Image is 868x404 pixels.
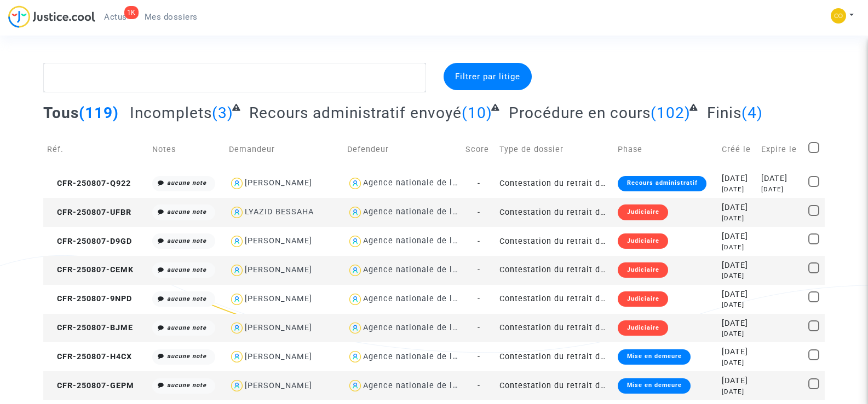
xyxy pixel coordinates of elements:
span: Incomplets [130,104,212,122]
a: Mes dossiers [136,9,206,25]
td: Expire le [757,130,804,169]
i: aucune note [167,382,206,389]
i: aucune note [167,266,206,273]
div: [DATE] [722,375,754,387]
div: Agence nationale de l'habitat [363,294,484,303]
div: [PERSON_NAME] [245,352,312,361]
span: Recours administratif envoyé [249,104,462,122]
span: (102) [651,104,691,122]
span: (119) [79,104,119,122]
div: Judiciaire [618,262,668,278]
div: [PERSON_NAME] [245,381,312,390]
div: [DATE] [722,185,754,194]
span: Procédure en cours [509,104,651,122]
span: Filtrer par litige [455,72,520,81]
i: aucune note [167,208,206,215]
img: icon-user.svg [229,291,245,307]
img: icon-user.svg [347,349,363,365]
div: [DATE] [722,387,754,396]
div: [DATE] [722,214,754,223]
img: icon-user.svg [347,175,363,191]
img: icon-user.svg [347,204,363,220]
span: - [478,237,480,246]
div: [DATE] [722,300,754,309]
i: aucune note [167,237,206,244]
i: aucune note [167,353,206,360]
i: aucune note [167,324,206,331]
div: [DATE] [722,289,754,301]
img: 84a266a8493598cb3cce1313e02c3431 [831,8,846,24]
div: Judiciaire [618,291,668,307]
div: Agence nationale de l'habitat [363,207,484,216]
span: CFR-250807-H4CX [47,352,132,361]
img: icon-user.svg [347,262,363,278]
div: [DATE] [722,243,754,252]
img: icon-user.svg [229,233,245,249]
div: [DATE] [722,346,754,358]
span: Tous [43,104,79,122]
td: Score [462,130,496,169]
img: icon-user.svg [347,320,363,336]
div: Agence nationale de l'habitat [363,381,484,390]
i: aucune note [167,295,206,302]
td: Demandeur [225,130,343,169]
img: icon-user.svg [229,262,245,278]
td: Contestation du retrait de [PERSON_NAME] par l'ANAH (mandataire) [496,169,614,198]
div: Agence nationale de l'habitat [363,352,484,361]
div: [DATE] [722,358,754,367]
div: [DATE] [761,173,800,185]
span: - [478,208,480,217]
div: [PERSON_NAME] [245,236,312,245]
img: jc-logo.svg [8,5,95,28]
td: Defendeur [343,130,462,169]
span: CFR-250807-CEMK [47,265,134,274]
div: Agence nationale de l'habitat [363,178,484,188]
span: (3) [212,104,233,122]
div: Judiciaire [618,233,668,249]
div: Mise en demeure [618,349,690,365]
td: Contestation du retrait de [PERSON_NAME] par l'ANAH (mandataire) [496,342,614,371]
a: 1KActus [95,9,136,25]
div: [DATE] [722,260,754,272]
img: icon-user.svg [229,320,245,336]
span: CFR-250807-9NPD [47,294,132,303]
span: Finis [707,104,741,122]
img: icon-user.svg [347,378,363,394]
td: Contestation du retrait de [PERSON_NAME] par l'ANAH (mandataire) [496,227,614,256]
img: icon-user.svg [347,233,363,249]
div: [DATE] [722,329,754,338]
div: [PERSON_NAME] [245,323,312,332]
div: Mise en demeure [618,378,690,394]
span: CFR-250807-D9GD [47,237,132,246]
div: Judiciaire [618,320,668,336]
div: LYAZID BESSAHA [245,207,314,216]
img: icon-user.svg [229,204,245,220]
td: Contestation du retrait de [PERSON_NAME] par l'ANAH (mandataire) [496,314,614,343]
td: Contestation du retrait de [PERSON_NAME] par l'ANAH (mandataire) [496,256,614,285]
div: Agence nationale de l'habitat [363,265,484,274]
div: [DATE] [722,202,754,214]
div: [DATE] [722,173,754,185]
div: 1K [124,6,139,19]
span: CFR-250807-BJME [47,323,133,332]
div: Recours administratif [618,176,706,191]
img: icon-user.svg [347,291,363,307]
img: icon-user.svg [229,175,245,191]
span: CFR-250807-Q922 [47,179,131,188]
span: - [478,179,480,188]
span: Mes dossiers [145,12,198,22]
i: aucune note [167,179,206,186]
div: [DATE] [722,318,754,330]
span: (4) [741,104,763,122]
span: - [478,323,480,332]
div: [DATE] [761,185,800,194]
div: [PERSON_NAME] [245,294,312,303]
span: - [478,265,480,274]
div: [DATE] [722,231,754,243]
td: Contestation du retrait de [PERSON_NAME] par l'ANAH (mandataire) [496,285,614,314]
div: Agence nationale de l'habitat [363,236,484,245]
span: CFR-250807-GEPM [47,381,134,390]
td: Phase [614,130,718,169]
div: Judiciaire [618,204,668,220]
td: Créé le [718,130,757,169]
